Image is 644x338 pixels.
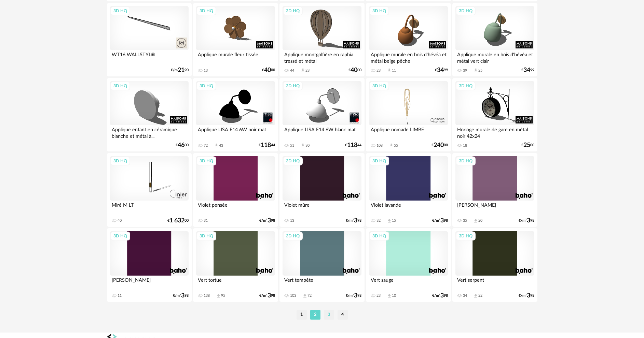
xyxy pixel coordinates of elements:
[279,153,364,227] a: 3D HQ Violet mûre 13 €/m²398
[354,218,357,223] span: 3
[259,143,275,148] div: € 44
[347,143,357,148] span: 118
[181,293,184,298] span: 3
[310,310,320,320] li: 2
[376,68,381,73] div: 23
[455,201,534,214] div: [PERSON_NAME]
[463,143,467,148] div: 18
[196,276,275,289] div: Vert tortue
[432,218,448,223] div: €/m² 98
[107,228,192,302] a: 3D HQ [PERSON_NAME] 11 €/m²398
[478,68,482,73] div: 25
[519,218,534,223] div: €/m² 98
[369,6,389,15] div: 3D HQ
[107,3,192,77] a: 3D HQ WT16 WALLSTYL® €/m2190
[473,218,478,223] span: Download icon
[392,293,396,298] div: 10
[300,68,305,73] span: Download icon
[376,143,383,148] div: 108
[193,3,278,77] a: 3D HQ Applique murale fleur tissée 13 €4000
[440,293,444,298] span: 3
[290,143,294,148] div: 51
[307,293,312,298] div: 72
[169,218,184,223] span: 1 632
[478,293,482,298] div: 22
[455,125,534,139] div: Horloge murale de gare en métal noir 42x24
[110,276,189,289] div: [PERSON_NAME]
[196,82,216,90] div: 3D HQ
[392,218,396,223] div: 15
[455,276,534,289] div: Vert serpent
[118,218,122,223] div: 40
[283,125,361,139] div: Applique LISA E14 6W blanc mat
[178,68,184,73] span: 21
[434,143,444,148] span: 240
[473,68,478,73] span: Download icon
[268,293,271,298] span: 3
[193,153,278,227] a: 3D HQ Violet pensée 31 €/m²398
[456,232,476,240] div: 3D HQ
[452,228,537,302] a: 3D HQ Vert serpent 34 Download icon 22 €/m²398
[283,201,361,214] div: Violet mûre
[521,68,534,73] div: € 99
[221,293,225,298] div: 95
[193,228,278,302] a: 3D HQ Vert tortue 138 Download icon 95 €/m²398
[452,3,537,77] a: 3D HQ Applique murale en bois d'hévéa et métal vert clair 39 Download icon 25 €3499
[456,157,476,165] div: 3D HQ
[452,78,537,152] a: 3D HQ Horloge murale de gare en métal noir 42x24 18 €2500
[171,68,189,73] div: €/m 90
[279,78,364,152] a: 3D HQ Applique LISA E14 6W blanc mat 51 Download icon 30 €11844
[527,293,530,298] span: 3
[196,157,216,165] div: 3D HQ
[283,232,303,240] div: 3D HQ
[456,6,476,15] div: 3D HQ
[366,78,451,152] a: 3D HQ Applique nomade LIMBE 108 Download icon 55 €24000
[348,68,361,73] div: € 00
[346,218,361,223] div: €/m² 98
[176,143,189,148] div: € 00
[338,310,348,320] li: 4
[473,293,478,298] span: Download icon
[219,143,223,148] div: 43
[110,125,189,139] div: Applique enfant en céramique blanche et métal à...
[290,293,296,298] div: 103
[216,293,221,298] span: Download icon
[259,218,275,223] div: €/m² 98
[283,6,303,15] div: 3D HQ
[214,143,219,148] span: Download icon
[519,293,534,298] div: €/m² 98
[279,3,364,77] a: 3D HQ Applique montgolfière en raphia tressé et métal 44 Download icon 23 €4000
[387,68,392,73] span: Download icon
[369,276,448,289] div: Vert sauge
[346,293,361,298] div: €/m² 98
[178,143,184,148] span: 46
[173,293,189,298] div: €/m² 98
[302,293,307,298] span: Download icon
[369,201,448,214] div: Violet lavande
[369,50,448,64] div: Applique murale en bois d'hévéa et métal beige pêche
[268,218,271,223] span: 3
[521,143,534,148] div: € 00
[432,293,448,298] div: €/m² 98
[167,218,189,223] div: € 00
[435,68,448,73] div: € 99
[300,143,305,148] span: Download icon
[283,276,361,289] div: Vert tempête
[279,228,364,302] a: 3D HQ Vert tempête 103 Download icon 72 €/m²398
[456,82,476,90] div: 3D HQ
[455,50,534,64] div: Applique murale en bois d'hévéa et métal vert clair
[437,68,444,73] span: 34
[196,201,275,214] div: Violet pensée
[394,143,398,148] div: 55
[369,82,389,90] div: 3D HQ
[354,293,357,298] span: 3
[283,82,303,90] div: 3D HQ
[431,143,448,148] div: € 00
[392,68,396,73] div: 11
[261,143,271,148] span: 118
[463,293,467,298] div: 34
[440,218,444,223] span: 3
[452,153,537,227] a: 3D HQ [PERSON_NAME] 35 Download icon 20 €/m²398
[305,68,310,73] div: 23
[345,143,361,148] div: € 44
